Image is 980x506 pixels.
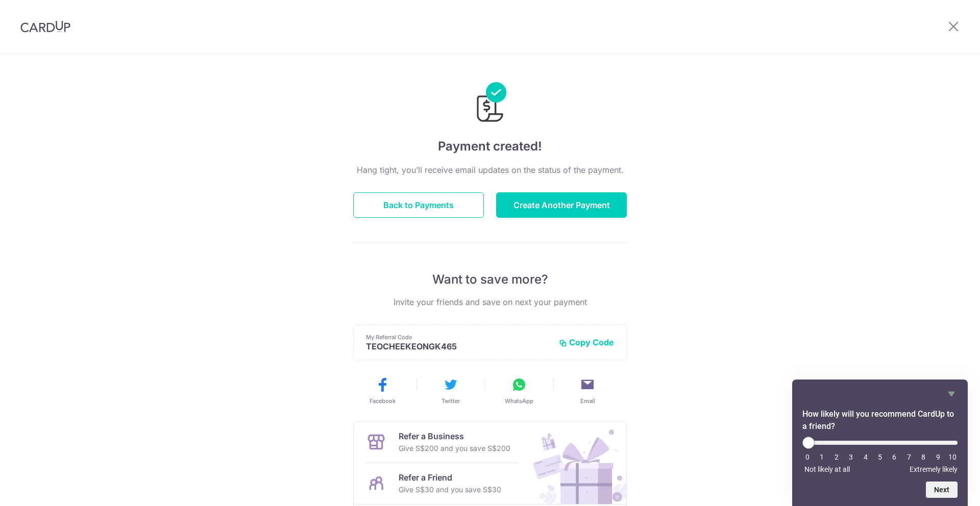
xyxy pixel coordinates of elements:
[802,388,958,498] div: How likely will you recommend CardUp to a friend? Select an option from 0 to 10, with 0 being Not...
[804,465,850,473] span: Not likely at all
[353,271,627,288] p: Want to save more?
[831,453,842,461] li: 2
[353,296,627,308] p: Invite your friends and save on next your payment
[399,430,510,442] p: Refer a Business
[496,192,627,218] button: Create Another Payment
[875,453,885,461] li: 5
[353,164,627,176] p: Hang tight, you’ll receive email updates on the status of the payment.
[889,453,899,461] li: 6
[474,82,506,125] img: Payments
[904,453,914,461] li: 7
[802,408,958,433] h2: How likely will you recommend CardUp to a friend? Select an option from 0 to 10, with 0 being Not...
[353,137,627,156] h4: Payment created!
[399,442,510,454] p: Give S$200 and you save S$200
[366,333,551,341] p: My Referral Code
[353,192,484,218] button: Back to Payments
[926,482,958,498] button: Next question
[421,376,481,405] button: Twitter
[802,453,813,461] li: 0
[366,341,551,351] p: TEOCHEEKEONGK465
[523,422,626,504] img: Refer
[489,376,549,405] button: WhatsApp
[918,453,928,461] li: 8
[352,376,412,405] button: Facebook
[947,453,958,461] li: 10
[399,484,501,496] p: Give S$30 and you save S$30
[802,437,958,473] div: How likely will you recommend CardUp to a friend? Select an option from 0 to 10, with 0 being Not...
[846,453,856,461] li: 3
[557,376,618,405] button: Email
[910,465,958,473] span: Extremely likely
[945,388,958,400] button: Hide survey
[817,453,827,461] li: 1
[933,453,943,461] li: 9
[559,337,614,347] button: Copy Code
[399,471,501,484] p: Refer a Friend
[861,453,871,461] li: 4
[505,397,533,405] span: WhatsApp
[20,20,70,33] img: CardUp
[442,397,460,405] span: Twitter
[580,397,595,405] span: Email
[370,397,396,405] span: Facebook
